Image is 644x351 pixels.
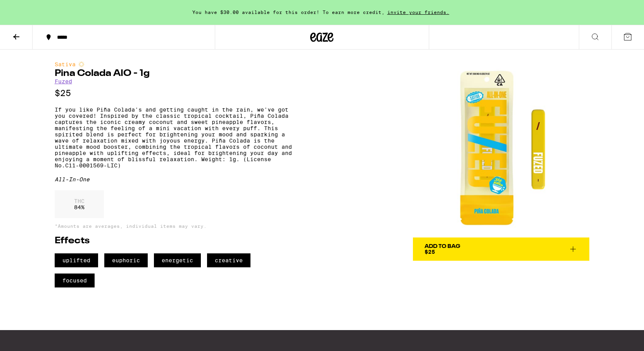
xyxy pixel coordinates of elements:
[192,10,385,15] span: You have $30.00 available for this order! To earn more credit,
[425,244,460,249] div: Add To Bag
[425,249,435,255] span: $25
[55,236,295,246] h2: Effects
[104,253,148,267] span: euphoric
[55,224,295,229] p: *Amounts are averages, individual items may vary.
[154,253,201,267] span: energetic
[55,253,98,267] span: uplifted
[55,61,295,67] div: Sativa
[55,274,95,287] span: focused
[55,107,295,169] p: If you like Piña Colada's and getting caught in the rain, we've got you covered! Inspired by the ...
[78,61,85,67] img: sativaColor.svg
[413,237,589,261] button: Add To Bag$25
[385,10,452,15] span: invite your friends.
[55,88,295,98] p: $25
[55,190,104,218] div: 84 %
[55,176,295,182] div: All-In-One
[413,61,589,237] img: Fuzed - Pina Colada AIO - 1g
[55,69,295,78] h1: Pina Colada AIO - 1g
[55,78,72,84] a: Fuzed
[74,198,85,204] p: THC
[207,253,250,267] span: creative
